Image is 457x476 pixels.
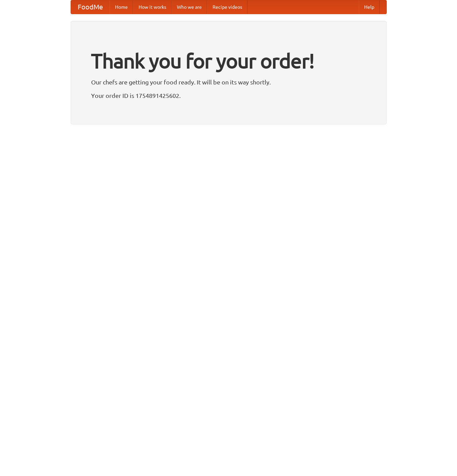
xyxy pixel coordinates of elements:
a: FoodMe [71,0,110,14]
a: Recipe videos [207,0,247,14]
p: Our chefs are getting your food ready. It will be on its way shortly. [91,77,366,87]
p: Your order ID is 1754891425602. [91,90,366,101]
h1: Thank you for your order! [91,45,366,77]
a: Help [359,0,380,14]
a: How it works [133,0,172,14]
a: Who we are [172,0,207,14]
a: Home [110,0,133,14]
